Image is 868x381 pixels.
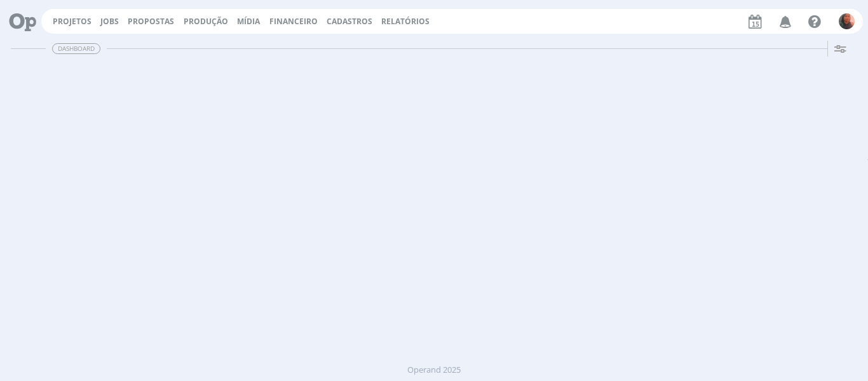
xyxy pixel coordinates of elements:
a: Projetos [53,16,92,27]
a: Produção [184,16,228,27]
button: Jobs [97,17,123,27]
a: Jobs [100,16,119,27]
button: Relatórios [377,17,433,27]
a: Relatórios [381,16,430,27]
button: C [838,10,855,32]
button: Propostas [124,17,178,27]
a: Propostas [128,16,174,27]
a: Mídia [237,16,260,27]
img: C [839,13,855,29]
span: Dashboard [52,43,100,54]
button: Cadastros [323,17,376,27]
button: Mídia [233,17,264,27]
span: Cadastros [327,16,372,27]
button: Produção [180,17,232,27]
a: Financeiro [269,16,318,27]
button: Projetos [49,17,95,27]
button: Financeiro [266,17,322,27]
